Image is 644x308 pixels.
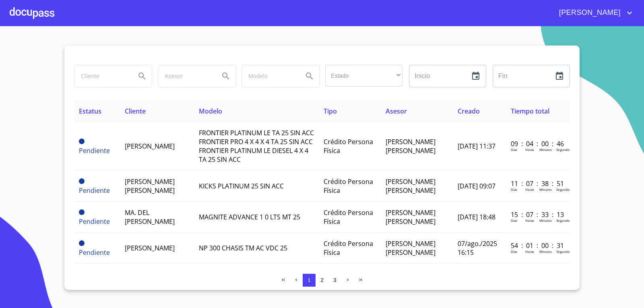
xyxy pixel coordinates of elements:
[125,142,175,151] span: [PERSON_NAME]
[125,244,175,252] span: [PERSON_NAME]
[556,249,571,254] p: Segundos
[300,66,319,86] button: Search
[125,177,175,195] span: [PERSON_NAME] [PERSON_NAME]
[539,218,552,223] p: Minutos
[125,107,146,116] span: Cliente
[324,137,373,155] span: Crédito Persona Física
[324,208,373,226] span: Crédito Persona Física
[556,218,571,223] p: Segundos
[386,137,436,155] span: [PERSON_NAME] [PERSON_NAME]
[324,177,373,195] span: Crédito Persona Física
[74,65,129,87] input: search
[199,128,314,164] span: FRONTIER PLATINUM LE TA 25 SIN ACC FRONTIER PRO 4 X 4 X 4 TA 25 SIN ACC FRONTIER PLATINUM LE DIES...
[386,177,436,195] span: [PERSON_NAME] [PERSON_NAME]
[511,249,517,254] p: Dias
[216,66,235,86] button: Search
[458,142,495,151] span: [DATE] 11:37
[556,187,571,192] p: Segundos
[511,187,517,192] p: Dias
[79,138,85,144] span: Pendiente
[553,6,634,19] button: account of current user
[458,182,495,190] span: [DATE] 09:07
[158,65,213,87] input: search
[525,249,534,254] p: Horas
[316,274,328,287] button: 2
[79,186,110,195] span: Pendiente
[525,147,534,152] p: Horas
[79,107,101,116] span: Estatus
[242,65,297,87] input: search
[328,274,341,287] button: 3
[324,239,373,257] span: Crédito Persona Física
[539,249,552,254] p: Minutos
[511,179,565,188] p: 11 : 07 : 38 : 51
[386,239,436,257] span: [PERSON_NAME] [PERSON_NAME]
[199,107,222,116] span: Modelo
[199,213,300,221] span: MAGNITE ADVANCE 1 0 LTS MT 25
[199,244,287,252] span: NP 300 CHASIS TM AC VDC 25
[308,277,310,283] span: 1
[324,107,337,116] span: Tipo
[132,66,152,86] button: Search
[511,218,517,223] p: Dias
[539,147,552,152] p: Minutos
[320,277,323,283] span: 2
[525,187,534,192] p: Horas
[458,213,495,221] span: [DATE] 18:48
[79,209,85,215] span: Pendiente
[539,187,552,192] p: Minutos
[79,146,110,155] span: Pendiente
[199,182,284,190] span: KICKS PLATINUM 25 SIN ACC
[511,241,565,250] p: 54 : 01 : 00 : 31
[386,107,407,116] span: Asesor
[303,274,316,287] button: 1
[511,139,565,148] p: 09 : 04 : 00 : 46
[553,6,625,19] span: [PERSON_NAME]
[458,239,497,257] span: 07/ago./2025 16:15
[79,240,85,246] span: Pendiente
[125,208,175,226] span: MA. DEL [PERSON_NAME]
[556,147,571,152] p: Segundos
[79,217,110,226] span: Pendiente
[511,107,549,116] span: Tiempo total
[458,107,480,116] span: Creado
[79,178,85,184] span: Pendiente
[333,277,336,283] span: 3
[525,218,534,223] p: Horas
[511,210,565,219] p: 15 : 07 : 33 : 13
[386,208,436,226] span: [PERSON_NAME] [PERSON_NAME]
[325,65,402,87] div: ​
[79,248,110,257] span: Pendiente
[511,147,517,152] p: Dias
